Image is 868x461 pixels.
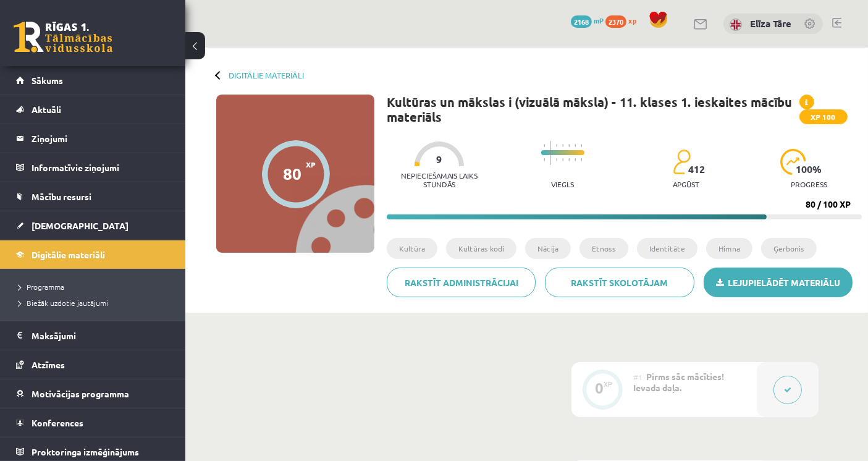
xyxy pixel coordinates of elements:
[446,238,516,259] li: Kultūras kodi
[32,124,170,153] legend: Ziņojumi
[581,144,582,147] img: icon-short-line-57e1e144782c952c97e751825c79c345078a6d821885a25fce030b3d8c18986b.svg
[387,171,492,188] p: Nepieciešamais laiks stundās
[750,17,791,30] a: Elīza Tāre
[32,191,91,202] span: Mācību resursi
[550,141,551,165] img: icon-long-line-d9ea69661e0d244f92f715978eff75569469978d946b2353a9bb055b3ed8787d.svg
[673,180,699,188] p: apgūst
[16,240,170,269] a: Digitālie materiāli
[32,249,105,260] span: Digitālie materiāli
[571,15,604,25] a: 2168 mP
[32,153,170,182] legend: Informatīvie ziņojumi
[568,144,570,147] img: icon-short-line-57e1e144782c952c97e751825c79c345078a6d821885a25fce030b3d8c18986b.svg
[19,297,173,308] a: Biežāk uzdotie jautājumi
[32,220,129,231] span: [DEMOGRAPHIC_DATA]
[16,350,170,379] a: Atzīmes
[605,15,626,28] span: 2370
[796,164,823,175] span: 100 %
[688,164,705,175] span: 412
[16,211,170,240] a: [DEMOGRAPHIC_DATA]
[633,371,724,393] span: Pirms sāc mācīties! Ievada daļa.
[544,158,545,161] img: icon-short-line-57e1e144782c952c97e751825c79c345078a6d821885a25fce030b3d8c18986b.svg
[575,158,576,161] img: icon-short-line-57e1e144782c952c97e751825c79c345078a6d821885a25fce030b3d8c18986b.svg
[306,160,316,169] span: XP
[791,180,828,188] p: progress
[16,95,170,124] a: Aktuāli
[436,154,442,165] span: 9
[562,158,563,161] img: icon-short-line-57e1e144782c952c97e751825c79c345078a6d821885a25fce030b3d8c18986b.svg
[628,15,636,25] span: xp
[568,158,570,161] img: icon-short-line-57e1e144782c952c97e751825c79c345078a6d821885a25fce030b3d8c18986b.svg
[545,268,694,297] a: Rakstīt skolotājam
[730,19,742,31] img: Elīza Tāre
[16,153,170,182] a: Informatīvie ziņojumi
[575,144,576,147] img: icon-short-line-57e1e144782c952c97e751825c79c345078a6d821885a25fce030b3d8c18986b.svg
[387,238,437,259] li: Kultūra
[16,321,170,350] a: Maksājumi
[556,144,557,147] img: icon-short-line-57e1e144782c952c97e751825c79c345078a6d821885a25fce030b3d8c18986b.svg
[706,238,752,259] li: Himna
[32,417,83,428] span: Konferences
[16,66,170,95] a: Sākums
[16,124,170,153] a: Ziņojumi
[761,238,817,259] li: Ģerbonis
[595,383,604,394] div: 0
[633,372,643,382] span: #1
[284,164,302,183] div: 80
[387,268,536,297] a: Rakstīt administrācijai
[562,144,563,147] img: icon-short-line-57e1e144782c952c97e751825c79c345078a6d821885a25fce030b3d8c18986b.svg
[32,104,61,115] span: Aktuāli
[605,15,643,25] a: 2370 xp
[19,281,173,292] a: Programma
[19,282,64,292] span: Programma
[571,15,592,28] span: 2168
[579,238,628,259] li: Etnoss
[32,388,129,399] span: Motivācijas programma
[387,95,799,124] h1: Kultūras un mākslas i (vizuālā māksla) - 11. klases 1. ieskaites mācību materiāls
[14,22,112,53] a: Rīgas 1. Tālmācības vidusskola
[637,238,697,259] li: Identitāte
[551,180,574,188] p: Viegls
[32,321,170,350] legend: Maksājumi
[16,182,170,211] a: Mācību resursi
[525,238,571,259] li: Nācija
[704,268,853,297] a: Lejupielādēt materiālu
[604,381,612,387] div: XP
[556,158,557,161] img: icon-short-line-57e1e144782c952c97e751825c79c345078a6d821885a25fce030b3d8c18986b.svg
[673,149,691,175] img: students-c634bb4e5e11cddfef0936a35e636f08e4e9abd3cc4e673bd6f9a4125e45ecb1.svg
[19,298,108,308] span: Biežāk uzdotie jautājumi
[544,144,545,147] img: icon-short-line-57e1e144782c952c97e751825c79c345078a6d821885a25fce030b3d8c18986b.svg
[32,446,139,457] span: Proktoringa izmēģinājums
[229,70,304,80] a: Digitālie materiāli
[780,149,807,175] img: icon-progress-161ccf0a02000e728c5f80fcf4c31c7af3da0e1684b2b1d7c360e028c24a22f1.svg
[799,109,848,124] span: XP 100
[32,75,63,86] span: Sākums
[16,408,170,437] a: Konferences
[581,158,582,161] img: icon-short-line-57e1e144782c952c97e751825c79c345078a6d821885a25fce030b3d8c18986b.svg
[16,379,170,408] a: Motivācijas programma
[32,359,65,370] span: Atzīmes
[594,15,604,25] span: mP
